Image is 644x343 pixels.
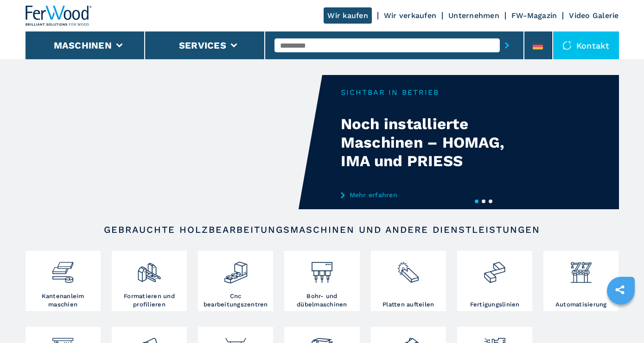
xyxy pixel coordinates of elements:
a: Wir verkaufen [384,11,436,20]
h3: Automatisierung [555,300,607,309]
button: 1 [475,200,478,203]
button: Maschinen [54,40,112,51]
iframe: Chat [605,301,637,336]
video: Your browser does not support the video tag. [26,75,322,209]
h3: Cnc bearbeitungszentren [200,292,271,309]
div: Kontakt [553,31,619,59]
a: Automatisierung [543,251,618,311]
img: bordatrici_1.png [51,253,75,285]
button: submit-button [500,35,514,56]
img: sezionatrici_2.png [396,253,421,285]
a: Bohr- und dübelmaschinen [284,251,359,311]
a: Wir kaufen [324,7,372,24]
img: automazione.png [569,253,593,285]
img: linee_di_produzione_2.png [482,253,507,285]
button: 3 [489,200,492,203]
a: sharethis [608,278,631,301]
h3: Bohr- und dübelmaschinen [287,292,357,309]
a: Kantenanleim maschien [26,251,101,311]
h3: Formatieren und profilieren [114,292,185,309]
a: Video Galerie [569,11,618,20]
button: 2 [482,200,485,203]
a: Platten aufteilen [371,251,446,311]
h3: Platten aufteilen [383,300,434,309]
a: Cnc bearbeitungszentren [198,251,273,311]
img: Kontakt [562,41,572,50]
button: Services [179,40,226,51]
a: Fertigungslinien [457,251,532,311]
h2: Gebrauchte Holzbearbeitungsmaschinen und andere Dienstleistungen [55,224,589,235]
img: foratrici_inseritrici_2.png [310,253,334,285]
img: squadratrici_2.png [137,253,161,285]
img: centro_di_lavoro_cnc_2.png [223,253,248,285]
a: Formatieren und profilieren [112,251,187,311]
h3: Fertigungslinien [470,300,520,309]
img: Ferwood [26,6,92,26]
h3: Kantenanleim maschien [28,292,98,309]
a: FW-Magazin [511,11,557,20]
a: Mehr erfahren [341,191,523,199]
a: Unternehmen [448,11,499,20]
